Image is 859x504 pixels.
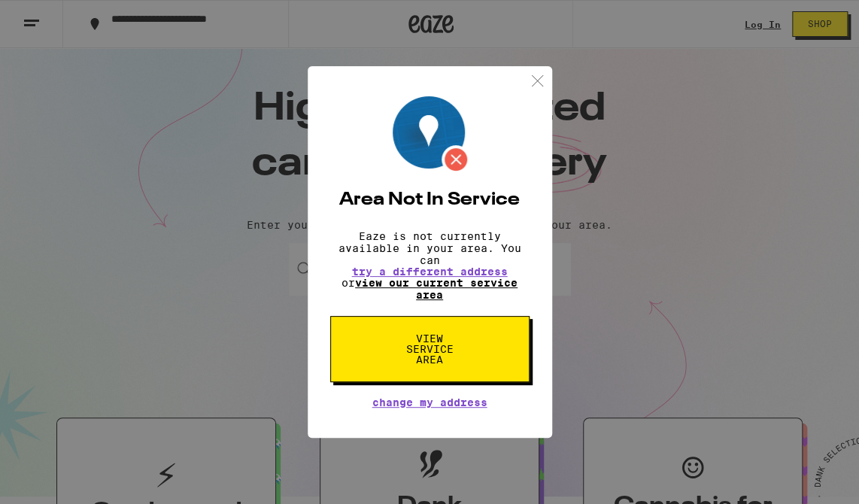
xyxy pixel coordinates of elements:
button: Change My Address [372,397,487,408]
span: View Service Area [391,333,469,365]
img: close.svg [528,71,547,90]
button: try a different address [352,266,508,277]
img: Location [393,96,470,174]
p: Eaze is not currently available in your area. You can or [330,230,530,301]
a: view our current service area [355,277,518,301]
button: View Service Area [330,316,530,382]
a: View Service Area [330,332,530,345]
h2: Area Not In Service [330,191,530,209]
span: Hi. Need any help? [9,11,108,23]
